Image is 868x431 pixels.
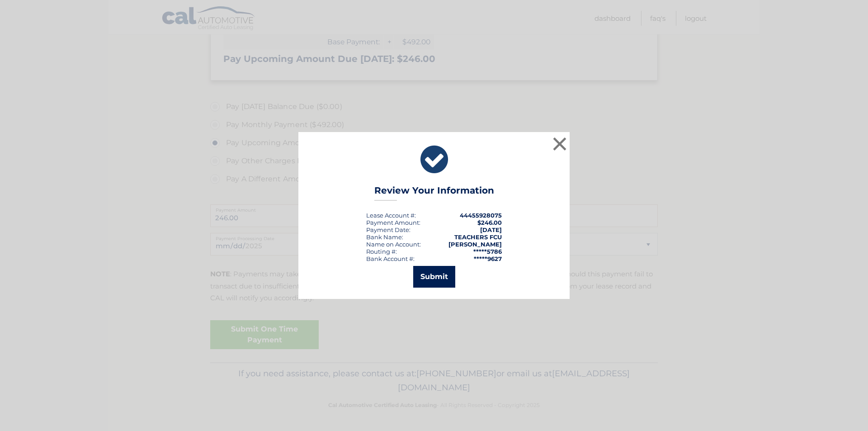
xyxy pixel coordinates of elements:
button: × [551,135,569,153]
strong: 44455928075 [460,212,502,219]
div: Name on Account: [366,241,421,248]
div: Routing #: [366,248,397,255]
div: Payment Amount: [366,219,420,226]
div: Lease Account #: [366,212,416,219]
h3: Review Your Information [374,185,494,201]
div: Bank Account #: [366,255,415,262]
strong: TEACHERS FCU [454,233,502,241]
span: [DATE] [480,226,502,233]
div: : [366,226,410,233]
span: Payment Date [366,226,409,233]
button: Submit [413,266,455,288]
div: Bank Name: [366,233,403,241]
span: $246.00 [477,219,502,226]
strong: [PERSON_NAME] [448,241,502,248]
